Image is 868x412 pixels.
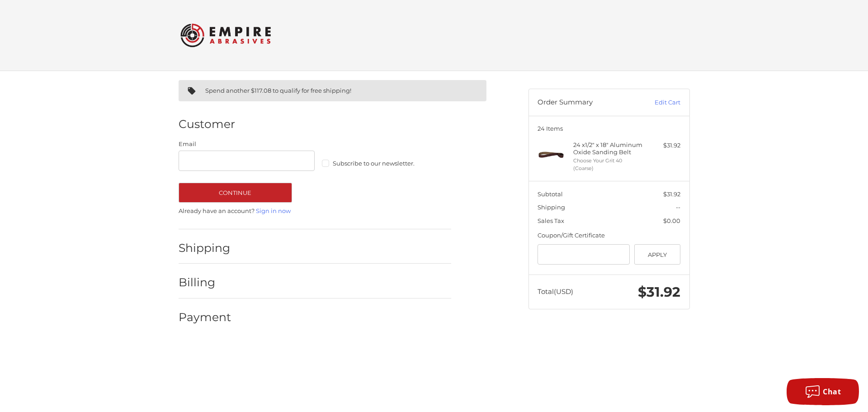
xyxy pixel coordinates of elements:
[179,117,235,131] h2: Customer
[573,141,642,156] h4: 24 x 1/2" x 18" Aluminum Oxide Sanding Belt
[538,217,564,224] span: Sales Tax
[179,183,292,203] button: Continue
[205,87,351,94] span: Spend another $117.08 to qualify for free shipping!
[179,310,231,324] h2: Payment
[635,98,680,107] a: Edit Cart
[333,160,415,167] span: Subscribe to our newsletter.
[634,244,681,265] button: Apply
[538,244,630,265] input: Gift Certificate or Coupon Code
[638,284,680,300] span: $31.92
[538,231,680,240] div: Coupon/Gift Certificate
[663,190,680,198] span: $31.92
[180,18,271,53] img: Empire Abrasives
[538,287,573,296] span: Total (USD)
[787,378,859,405] button: Chat
[179,140,315,149] label: Email
[676,204,680,211] span: --
[179,275,231,289] h2: Billing
[538,98,635,107] h3: Order Summary
[573,157,642,172] li: Choose Your Grit 40 (Coarse)
[538,125,680,132] h3: 24 Items
[256,207,291,214] a: Sign in now
[538,190,563,198] span: Subtotal
[823,387,841,397] span: Chat
[179,241,231,255] h2: Shipping
[645,141,680,150] div: $31.92
[538,204,565,211] span: Shipping
[179,207,451,216] p: Already have an account?
[663,217,680,224] span: $0.00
